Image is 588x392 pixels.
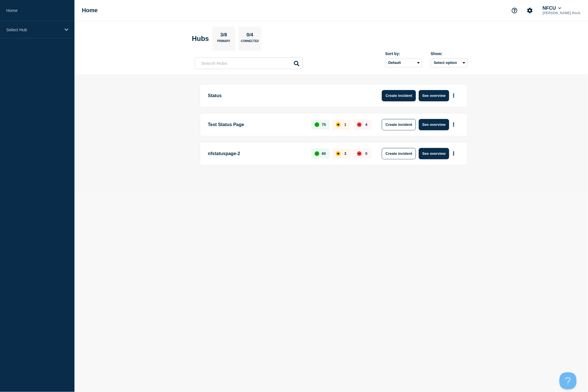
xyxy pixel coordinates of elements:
[82,7,98,14] h1: Home
[431,51,468,56] div: Show:
[208,119,305,130] p: Test Status Page
[560,372,577,389] iframe: Help Scout Beacon - Open
[385,58,422,67] select: Sort by
[450,119,457,130] button: More actions
[218,32,229,39] p: 3/8
[542,11,582,15] p: [PERSON_NAME] Rock
[336,151,341,156] div: affected
[419,119,449,130] button: See overview
[217,39,230,45] p: Primary
[419,148,449,159] button: See overview
[315,122,319,127] div: up
[382,119,416,130] button: Create incident
[357,122,362,127] div: down
[431,58,468,67] button: Select option
[322,151,326,156] p: 60
[6,27,61,32] p: Select Hub
[241,39,259,45] p: Connected
[344,122,346,127] p: 1
[195,57,303,69] input: Search Hubs
[315,151,319,156] div: up
[357,151,362,156] div: down
[450,90,457,101] button: More actions
[382,148,416,159] button: Create incident
[336,122,341,127] div: affected
[419,90,449,101] button: See overview
[322,122,326,127] p: 75
[344,151,346,156] p: 3
[509,5,521,16] button: Support
[542,5,563,11] button: NFCU
[365,151,367,156] p: 0
[365,122,367,127] p: 4
[208,90,365,101] p: Status
[385,51,422,56] div: Sort by:
[524,5,536,16] button: Account settings
[450,148,457,159] button: More actions
[192,35,209,43] h2: Hubs
[382,90,416,101] button: Create incident
[208,148,305,159] p: nfstatuspage-2
[245,32,256,39] p: 0/4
